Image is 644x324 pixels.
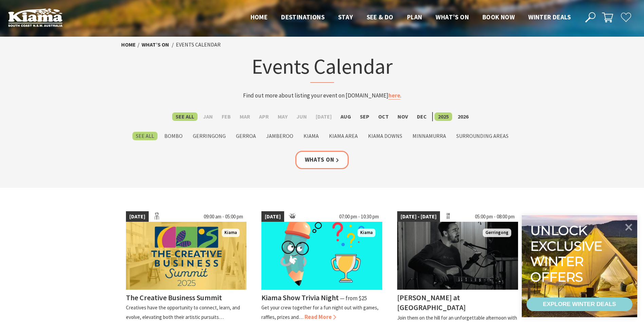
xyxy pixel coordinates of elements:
[397,293,466,312] h4: [PERSON_NAME] at [GEOGRAPHIC_DATA]
[472,211,518,222] span: 05:00 pm - 08:00 pm
[261,293,339,302] h4: Kiama Show Trivia Night
[293,112,310,121] label: Jun
[189,91,455,100] p: Find out more about listing your event on [DOMAIN_NAME] .
[305,313,336,321] span: Read More
[340,294,367,302] span: ⁠— from $25
[543,298,616,311] div: EXPLORE WINTER DEALS
[233,132,259,140] label: Gerroa
[436,13,469,21] span: What’s On
[357,229,375,237] span: Kiama
[356,112,373,121] label: Sep
[388,92,400,100] a: here
[413,112,430,121] label: Dec
[121,41,136,48] a: Home
[200,211,246,222] span: 09:00 am - 05:00 pm
[326,132,361,140] label: Kiama Area
[435,112,452,121] label: 2025
[218,112,234,121] label: Feb
[300,132,322,140] label: Kiama
[244,12,577,23] nav: Main Menu
[261,304,379,320] p: Get your crew together for a fun night out with games, raffles, prizes and…
[274,112,291,121] label: May
[8,8,62,27] img: Kiama Logo
[394,112,411,121] label: Nov
[126,211,149,222] span: [DATE]
[375,112,392,121] label: Oct
[409,132,449,140] label: Minnamurra
[482,13,515,21] span: Book now
[261,222,382,290] img: trivia night
[126,304,240,320] p: Creatives have the opportunity to connect, learn, and evolve, elevating both their artistic pursu...
[530,223,605,285] div: Unlock exclusive winter offers
[367,13,393,21] span: See & Do
[222,229,240,237] span: Kiama
[200,112,216,121] label: Jan
[256,112,272,121] label: Apr
[397,211,440,222] span: [DATE] - [DATE]
[528,13,571,21] span: Winter Deals
[483,229,511,237] span: Gerringong
[251,13,268,21] span: Home
[132,132,158,140] label: See All
[172,112,198,121] label: See All
[126,293,222,302] h4: The Creative Business Summit
[176,40,221,49] li: Events Calendar
[397,222,518,290] img: Matt Dundas
[295,151,349,169] a: Whats On
[161,132,186,140] label: Bombo
[336,211,382,222] span: 07:00 pm - 10:30 pm
[236,112,254,121] label: Mar
[263,132,297,140] label: Jamberoo
[126,222,247,290] img: creative Business Summit
[453,132,512,140] label: Surrounding Areas
[337,112,354,121] label: Aug
[189,132,229,140] label: Gerringong
[365,132,406,140] label: Kiama Downs
[261,211,284,222] span: [DATE]
[189,53,455,83] h1: Events Calendar
[312,112,335,121] label: [DATE]
[527,298,632,311] a: EXPLORE WINTER DEALS
[454,112,472,121] label: 2026
[281,13,325,21] span: Destinations
[142,41,169,48] a: What’s On
[407,13,422,21] span: Plan
[338,13,353,21] span: Stay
